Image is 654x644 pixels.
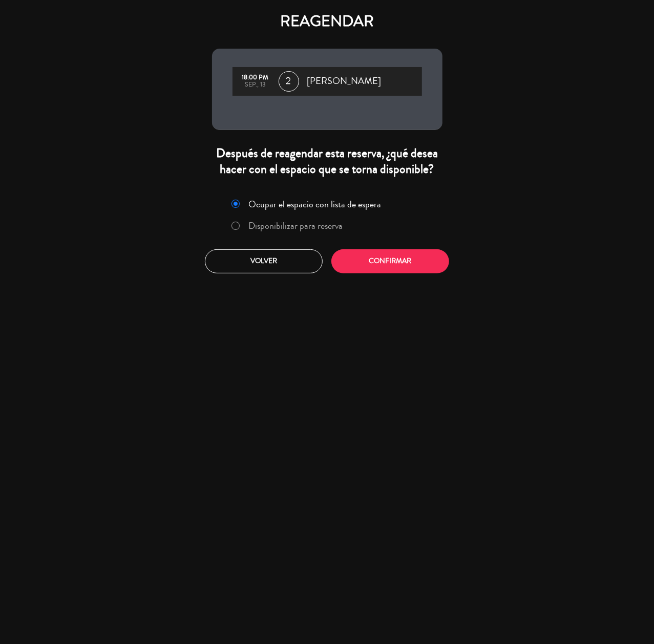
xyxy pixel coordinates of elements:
h4: REAGENDAR [212,12,442,31]
label: Ocupar el espacio con lista de espera [248,200,381,209]
span: 2 [279,71,299,92]
span: [PERSON_NAME] [307,74,382,89]
div: Después de reagendar esta reserva, ¿qué desea hacer con el espacio que se torna disponible? [212,145,442,177]
button: Volver [205,249,323,273]
div: 18:00 PM [238,74,273,81]
button: Confirmar [331,249,449,273]
div: sep., 13 [238,81,273,89]
label: Disponibilizar para reserva [248,221,343,230]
